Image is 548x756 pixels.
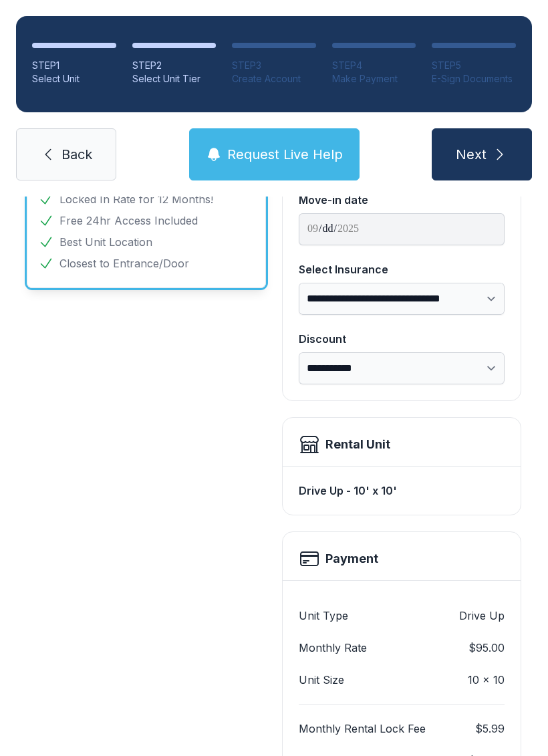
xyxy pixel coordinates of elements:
div: Discount [299,331,505,347]
div: Drive Up - 10' x 10' [299,477,505,504]
div: Select Unit Tier [132,72,217,86]
dd: 10 x 10 [468,672,505,688]
span: Next [456,145,487,164]
select: Select Insurance [299,283,505,315]
span: Free 24hr Access Included [59,213,198,229]
div: Make Payment [332,72,416,86]
select: Discount [299,352,505,384]
input: Move-in date [299,213,505,245]
h2: Payment [325,549,378,568]
span: Closest to Entrance/Door [59,255,189,271]
div: Select Insurance [299,261,505,277]
div: Rental Unit [325,435,390,454]
dt: Monthly Rental Lock Fee [299,721,426,737]
dd: $95.00 [468,640,505,656]
span: Request Live Help [227,145,343,164]
div: Create Account [232,72,316,86]
div: STEP 1 [32,59,116,72]
div: STEP 2 [132,59,217,72]
div: Move-in date [299,192,505,208]
span: Locked In Rate for 12 Months! [59,191,213,207]
div: STEP 4 [332,59,416,72]
dt: Unit Size [299,672,344,688]
dd: Drive Up [459,608,505,624]
div: E-Sign Documents [432,72,516,86]
div: Select Unit [32,72,116,86]
div: STEP 3 [232,59,316,72]
dt: Unit Type [299,608,348,624]
dd: $5.99 [475,721,505,737]
div: STEP 5 [432,59,516,72]
span: Best Unit Location [59,234,152,250]
dt: Monthly Rate [299,640,367,656]
span: Back [61,145,92,164]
